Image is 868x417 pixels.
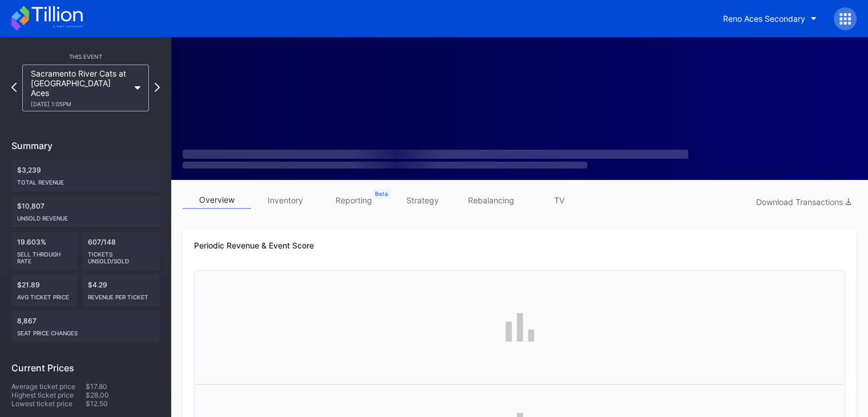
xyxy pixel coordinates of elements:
[723,14,805,23] div: Reno Aces Secondary
[11,391,86,399] div: Highest ticket price
[86,399,160,408] div: $12.50
[86,382,160,391] div: $17.80
[11,160,160,191] div: $3,239
[714,8,825,29] button: Reno Aces Secondary
[31,101,129,107] div: [DATE] 1:05PM
[11,382,86,391] div: Average ticket price
[17,325,154,336] div: seat price changes
[11,399,86,408] div: Lowest ticket price
[11,232,78,270] div: 19.603%
[17,210,154,222] div: Unsold Revenue
[11,140,160,151] div: Summary
[86,391,160,399] div: $28.00
[388,191,457,209] a: strategy
[194,240,845,250] div: Periodic Revenue & Event Score
[82,275,160,306] div: $4.29
[11,275,78,306] div: $21.89
[11,311,160,342] div: 8,867
[525,191,594,209] a: TV
[88,289,155,300] div: Revenue per ticket
[88,246,155,264] div: Tickets Unsold/Sold
[17,174,154,186] div: Total Revenue
[11,196,160,227] div: $10,807
[17,246,72,264] div: Sell Through Rate
[457,191,525,209] a: rebalancing
[82,232,160,270] div: 607/148
[183,191,251,209] a: overview
[17,289,72,300] div: Avg ticket price
[251,191,320,209] a: inventory
[756,197,851,207] div: Download Transactions
[31,69,129,107] div: Sacramento River Cats at [GEOGRAPHIC_DATA] Aces
[750,194,857,210] button: Download Transactions
[11,362,160,374] div: Current Prices
[320,191,388,209] a: reporting
[11,53,160,60] div: This Event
